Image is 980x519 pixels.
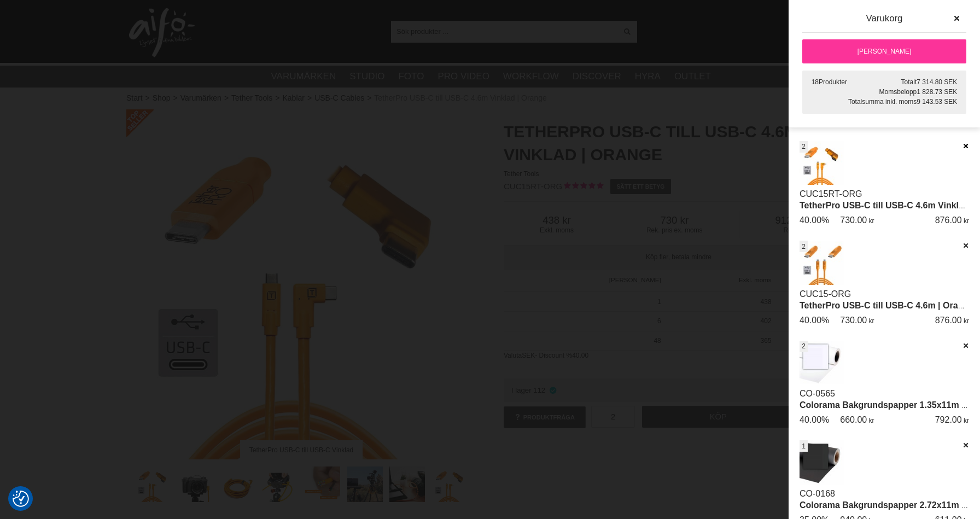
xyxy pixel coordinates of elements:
[802,341,806,351] span: 2
[800,389,835,398] a: CO-0565
[802,39,966,63] a: [PERSON_NAME]
[879,88,917,96] span: Momsbelopp
[800,489,835,498] a: CO-0168
[901,78,917,86] span: Totalt
[840,415,867,424] span: 660.00
[917,98,957,106] span: 9 143.53 SEK
[812,78,819,86] span: 18
[802,441,806,451] span: 1
[840,215,867,225] span: 730.00
[800,241,844,285] img: TetherPro USB-C till USB-C 4.6m | Orange
[800,289,851,299] a: CUC15-ORG
[819,78,847,86] span: Produkter
[840,316,867,325] span: 730.00
[917,78,957,86] span: 7 314.80 SEK
[800,141,844,185] img: TetherPro USB-C till USB-C 4.6m Vinklad | Orange
[13,491,29,507] img: Revisit consent button
[800,415,829,424] span: 40.00%
[800,301,973,310] a: TetherPro USB-C till USB-C 4.6m | Orange
[866,13,903,24] span: Varukorg
[917,88,957,96] span: 1 828.73 SEK
[800,440,844,485] img: Colorama Bakgrundspapper 2.72x11m Black
[800,215,829,225] span: 40.00%
[802,242,806,252] span: 2
[935,415,962,424] span: 792.00
[935,316,962,325] span: 876.00
[13,489,29,509] button: Samtyckesinställningar
[800,316,829,325] span: 40.00%
[802,142,806,151] span: 2
[800,341,844,385] img: Colorama Bakgrundspapper 1.35x11m Arctic White
[800,189,862,199] a: CUC15RT-ORG
[935,215,962,225] span: 876.00
[848,98,917,106] span: Totalsumma inkl. moms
